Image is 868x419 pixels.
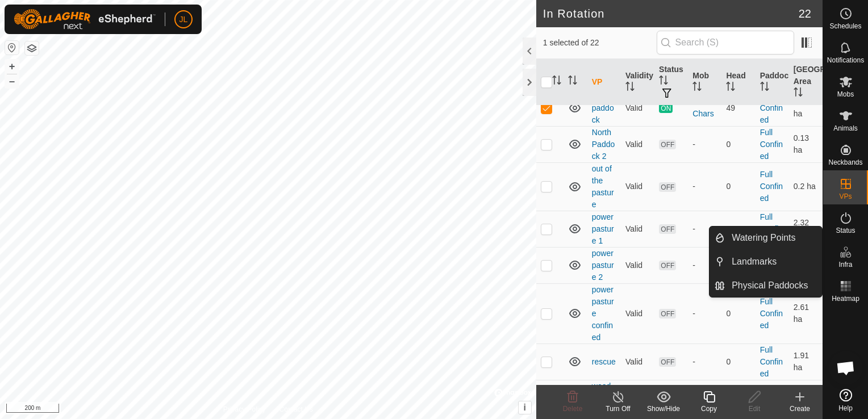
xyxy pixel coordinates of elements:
span: OFF [659,224,676,234]
a: Contact Us [279,404,313,414]
th: Status [654,59,688,106]
button: + [5,60,19,73]
a: Full Confined [760,297,783,330]
div: Turn Off [595,404,641,414]
span: i [524,403,526,412]
th: Paddock [756,59,789,106]
td: 0.13 ha [789,126,823,162]
td: 0 [721,343,755,380]
td: 0.2 ha [789,162,823,211]
button: Reset Map [5,41,19,55]
p-sorticon: Activate to sort [552,77,561,86]
div: Copy [686,404,732,414]
li: Landmarks [710,250,822,273]
span: Watering Points [732,231,795,245]
p-sorticon: Activate to sort [794,89,803,98]
td: 0.01 ha [789,90,823,126]
th: [GEOGRAPHIC_DATA] Area [789,59,823,106]
span: Schedules [829,23,861,30]
span: OFF [659,182,676,192]
div: - [692,139,717,150]
div: Show/Hide [641,404,686,414]
a: Help [823,384,868,416]
span: Landmarks [732,255,777,269]
p-sorticon: Activate to sort [568,77,577,86]
p-sorticon: Activate to sort [726,83,735,93]
div: Edit [732,404,777,414]
td: 0 [721,283,755,343]
p-sorticon: Activate to sort [760,83,769,93]
li: Physical Paddocks [710,274,822,297]
td: 0 [721,211,755,247]
a: Landmarks [725,250,822,273]
th: VP [587,59,621,106]
td: 49 [721,90,755,126]
span: OFF [659,261,676,270]
a: rescue [592,357,616,366]
td: Valid [621,90,654,126]
td: Valid [621,283,654,343]
a: Privacy Policy [223,404,266,414]
img: Gallagher Logo [14,9,156,30]
span: 22 [799,5,811,22]
a: power pasture 1 [592,212,614,245]
span: OFF [659,140,676,149]
li: Watering Points [710,227,822,249]
div: - [692,308,717,320]
td: Valid [621,247,654,283]
td: 0 [721,126,755,162]
span: Mobs [837,91,854,98]
th: Head [721,59,755,106]
span: OFF [659,357,676,367]
td: 2.32 ha [789,211,823,247]
span: Help [838,405,853,412]
p-sorticon: Activate to sort [625,83,635,93]
button: i [519,401,531,414]
button: – [5,74,19,88]
td: 2.61 ha [789,283,823,343]
span: JL [180,14,188,26]
a: North Paddock 2 [592,128,615,161]
span: VPs [839,193,852,200]
button: Map Layers [25,41,39,55]
td: Valid [621,211,654,247]
div: Create [777,404,823,414]
a: out of the pasture [592,164,614,209]
span: Infra [838,261,852,268]
th: Mob [688,59,721,106]
p-sorticon: Activate to sort [659,77,668,86]
td: Valid [621,343,654,380]
span: Physical Paddocks [732,279,808,292]
a: north paddock [592,91,614,124]
span: 1 selected of 22 [543,37,657,49]
span: Animals [833,125,858,132]
div: - [692,259,717,271]
div: - [692,356,717,368]
a: Full Confined [760,91,783,124]
div: DV Chars [692,96,717,120]
span: OFF [659,309,676,319]
a: Watering Points [725,227,822,249]
a: Full Confined [760,345,783,378]
h2: In Rotation [543,7,799,20]
div: - [692,223,717,235]
th: Validity [621,59,654,106]
a: power pasture confined [592,285,614,342]
input: Search (S) [657,31,794,55]
span: Notifications [827,57,864,64]
div: Open chat [829,351,863,385]
a: Physical Paddocks [725,274,822,297]
span: Heatmap [832,295,859,302]
td: Valid [621,162,654,211]
span: Delete [563,405,583,413]
td: Valid [621,126,654,162]
p-sorticon: Activate to sort [692,83,702,93]
td: 1.91 ha [789,343,823,380]
a: Full Confined [760,212,783,245]
a: Full Confined [760,170,783,203]
td: 0 [721,162,755,211]
span: Neckbands [828,159,862,166]
a: power pasture 2 [592,249,614,282]
span: Status [836,227,855,234]
span: ON [659,103,673,113]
